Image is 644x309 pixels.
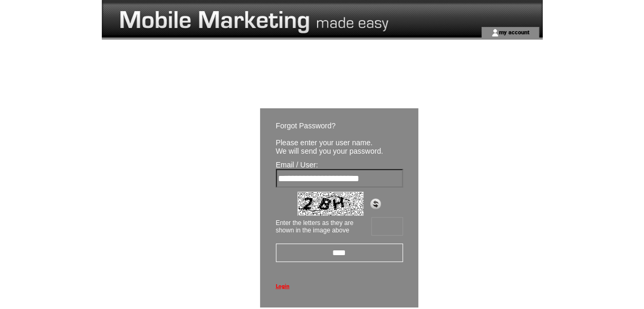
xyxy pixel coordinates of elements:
[297,192,363,216] img: Captcha.jpg
[276,283,290,289] a: Login
[276,219,353,234] span: Enter the letters as they are shown in the image above
[370,199,381,209] img: refresh.png
[491,29,499,37] img: account_icon.gif
[499,29,530,35] a: my account
[276,161,318,169] span: Email / User:
[276,121,383,155] span: Forgot Password? Please enter your user name. We will send you your password.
